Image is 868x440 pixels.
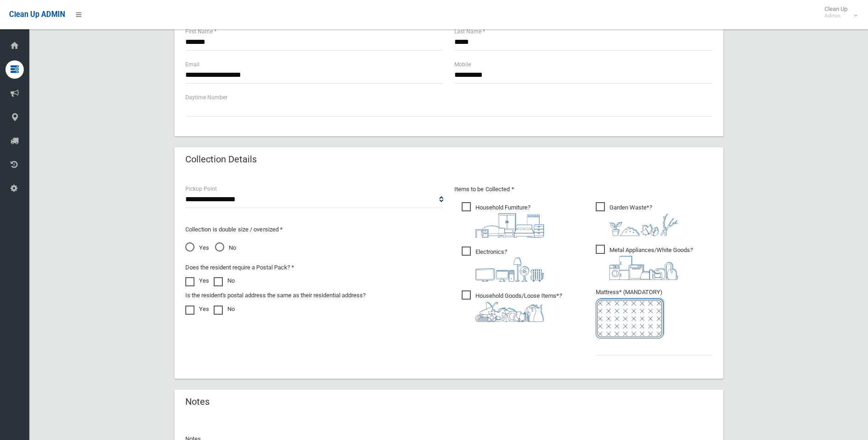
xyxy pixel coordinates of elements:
[462,247,544,282] span: Electronics
[215,242,236,253] span: No
[820,5,857,19] span: Clean Up
[185,290,366,301] label: Is the resident's postal address the same as their residential address?
[475,292,562,322] i: ?
[454,184,712,195] p: Items to be Collected *
[609,204,678,236] i: ?
[609,256,678,280] img: 36c1b0289cb1767239cdd3de9e694f19.png
[596,289,712,338] span: Mattress* (MANDATORY)
[185,262,294,273] label: Does the resident require a Postal Pack? *
[475,213,544,238] img: aa9efdbe659d29b613fca23ba79d85cb.png
[596,202,678,236] span: Garden Waste*
[475,301,544,322] img: b13cc3517677393f34c0a387616ef184.png
[9,10,65,19] span: Clean Up ADMIN
[174,393,221,411] header: Notes
[185,275,209,286] label: Yes
[609,213,678,236] img: 4fd8a5c772b2c999c83690221e5242e0.png
[174,150,268,168] header: Collection Details
[462,290,562,322] span: Household Goods/Loose Items*
[596,245,693,280] span: Metal Appliances/White Goods
[185,242,209,253] span: Yes
[214,275,235,286] label: No
[475,248,544,282] i: ?
[185,304,209,315] label: Yes
[596,298,664,338] img: e7408bece873d2c1783593a074e5cb2f.png
[462,202,544,238] span: Household Furniture
[609,247,693,280] i: ?
[825,12,847,19] small: Admin
[214,304,235,315] label: No
[475,204,544,238] i: ?
[185,224,443,235] p: Collection is double size / oversized *
[475,258,544,282] img: 394712a680b73dbc3d2a6a3a7ffe5a07.png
